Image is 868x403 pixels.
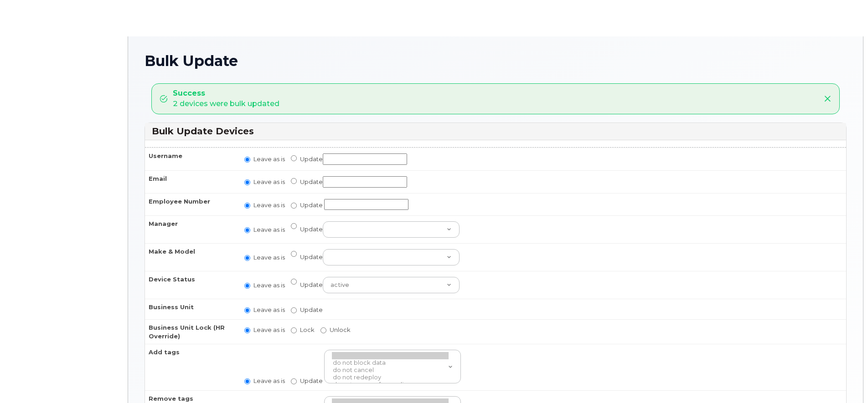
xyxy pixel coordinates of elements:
input: Update [291,223,297,229]
select: Update [323,277,460,293]
option: do not cancel [332,367,449,374]
input: Leave as is [244,378,250,384]
input: Lock [291,327,297,333]
label: Unlock [320,326,351,334]
label: Leave as is [244,178,285,186]
th: Add tags [145,344,236,390]
label: Leave as is [244,225,285,234]
div: 2 devices were bulk updated [173,88,279,109]
input: Leave as is [244,327,250,333]
input: Update [291,251,297,257]
th: Business Unit Lock (HR Override) [145,319,236,344]
input: Unlock [320,327,326,333]
input: Leave as is [244,255,250,261]
option: do not block data [332,359,449,367]
input: Leave as is [244,179,250,185]
label: Update [291,277,460,293]
label: Update [291,153,407,165]
input: Update [323,153,407,165]
input: Update [291,378,297,384]
input: Update [291,155,297,161]
th: Device Status [145,271,236,299]
label: Leave as is [244,281,285,290]
label: Leave as is [244,326,285,334]
input: Leave as is [244,227,250,233]
label: Update [291,377,323,385]
label: Update [291,176,407,188]
label: Leave as is [244,201,285,209]
input: Update [291,307,297,313]
th: Make & Model [145,243,236,271]
input: Update [323,176,407,188]
option: do not redeploy [332,374,449,381]
strong: Success [173,88,279,99]
select: Update [323,221,460,238]
th: Employee Number [145,193,236,216]
h3: Bulk Update Devices [152,125,839,138]
th: Business Unit [145,299,236,319]
input: Update [291,203,297,209]
input: Update [291,279,297,285]
th: Manager [145,215,236,243]
input: Leave as is [244,307,250,313]
label: Leave as is [244,155,285,163]
th: Username [145,148,236,170]
option: do not remove forwarding [332,381,449,388]
label: Lock [291,326,315,334]
input: Leave as is [244,203,250,209]
input: Update [291,178,297,184]
label: Leave as is [244,306,285,314]
th: Email [145,170,236,193]
label: Update [291,306,323,314]
select: Update [323,249,460,265]
label: Update [291,249,460,265]
label: Update [291,201,323,209]
input: Leave as is [244,157,250,163]
label: Leave as is [244,377,285,385]
input: Leave as is [244,283,250,289]
h1: Bulk Update [145,53,847,69]
label: Leave as is [244,253,285,262]
label: Update [291,221,460,238]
